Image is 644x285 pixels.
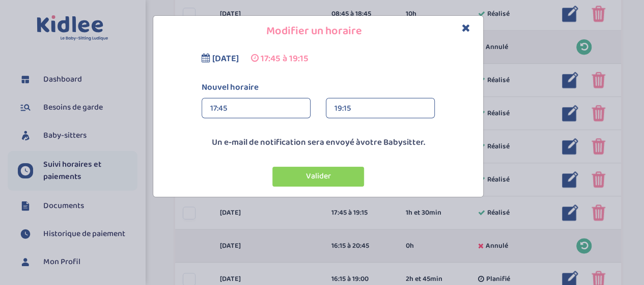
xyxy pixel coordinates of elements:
[212,51,239,66] span: [DATE]
[210,98,302,119] div: 17:45
[194,81,442,94] label: Nouvel horaire
[261,51,309,66] span: 17:45 à 19:15
[161,23,475,39] h4: Modifier un horaire
[462,22,470,34] button: Close
[360,136,425,149] span: votre Babysitter.
[156,136,481,149] p: Un e-mail de notification sera envoyé à
[334,98,426,119] div: 19:15
[272,167,364,187] button: Valider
